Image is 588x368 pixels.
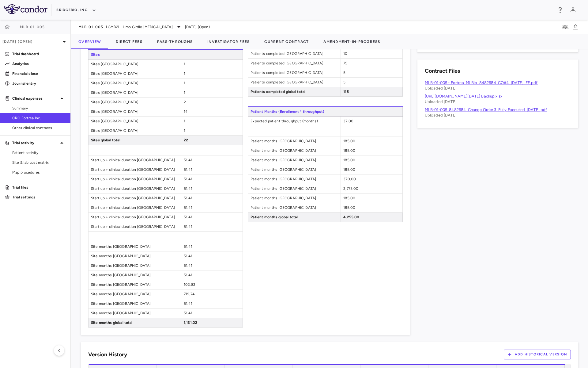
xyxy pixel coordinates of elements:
span: Start up + clinical duration [GEOGRAPHIC_DATA] [89,155,181,165]
span: Sites global total [89,136,181,145]
span: 51.41 [184,196,192,200]
span: Sites [GEOGRAPHIC_DATA] [89,79,181,88]
span: 185.00 [343,196,355,200]
button: Investigator Fees [200,34,257,49]
span: 51.41 [184,205,192,210]
span: 51.41 [184,224,192,229]
span: 51.41 [184,263,192,268]
span: Sites [GEOGRAPHIC_DATA] [89,59,181,69]
p: Analytics [12,61,66,67]
span: Patient months [GEOGRAPHIC_DATA] [248,203,341,212]
span: 51.41 [184,311,192,315]
span: 2 [184,100,186,104]
span: 10 [343,52,347,56]
span: 370.00 [343,177,356,181]
span: Patients completed [GEOGRAPHIC_DATA] [248,59,341,68]
span: LGMD2i - Limb Girdle [MEDICAL_DATA] [106,24,173,30]
span: 51.41 [184,254,192,258]
span: Patient months [GEOGRAPHIC_DATA] [248,194,341,203]
button: BridgeBio, Inc. [56,5,96,15]
span: 51.41 [184,244,192,249]
h6: Version History [88,351,127,359]
span: Patient months [GEOGRAPHIC_DATA] [248,184,341,193]
span: Start up + clinical duration [GEOGRAPHIC_DATA] [89,184,181,193]
span: 51.41 [184,158,192,162]
img: logo-full-BYUhSk78.svg [4,4,47,14]
span: 51.41 [184,301,192,306]
span: Start up + clinical duration [GEOGRAPHIC_DATA] [89,213,181,222]
span: Start up + clinical duration [GEOGRAPHIC_DATA] [89,174,181,184]
button: Overview [71,34,108,49]
span: MLB-01-005 [20,25,45,29]
span: Summary [12,105,66,111]
span: Sites [88,50,181,59]
p: Financial close [12,71,66,76]
span: Start up + clinical duration [GEOGRAPHIC_DATA] [89,194,181,203]
span: Site months [GEOGRAPHIC_DATA] [89,251,181,261]
span: 1 [184,81,185,85]
button: Amendment-In-Progress [316,34,387,49]
span: 719.74 [184,292,194,296]
span: Sites [GEOGRAPHIC_DATA] [89,88,181,97]
span: Site months [GEOGRAPHIC_DATA] [89,289,181,299]
span: 51.41 [184,177,192,181]
span: MLB-01-005 [78,25,104,29]
button: Direct Fees [108,34,150,49]
span: 1 [184,128,185,133]
span: 1 [184,90,185,95]
span: 22 [184,138,188,142]
span: 1,131.02 [184,320,197,325]
span: Patient months [GEOGRAPHIC_DATA] [248,165,341,174]
span: Sites [GEOGRAPHIC_DATA] [89,126,181,135]
h6: Contract Files [425,67,460,75]
span: 4,255.00 [343,215,359,219]
button: Current Contract [257,34,316,49]
span: Site months [GEOGRAPHIC_DATA] [89,280,181,289]
span: 185.00 [343,158,355,162]
span: [DATE] (Open) [185,24,210,30]
span: 5 [343,71,345,75]
p: Trial dashboard [12,51,66,57]
p: Trial settings [12,194,66,200]
p: [DATE] (Open) [2,39,61,44]
span: Patient months [GEOGRAPHIC_DATA] [248,155,341,165]
span: 2,775.00 [343,186,358,191]
p: Uploaded [DATE] [425,113,571,118]
span: 51.41 [184,215,192,219]
span: Site months [GEOGRAPHIC_DATA] [89,299,181,308]
span: 102.82 [184,282,195,287]
p: Clinical expenses [12,96,58,101]
span: Site months global total [89,318,181,327]
button: Pass-Throughs [150,34,200,49]
span: Start up + clinical duration [GEOGRAPHIC_DATA] [89,203,181,212]
p: Uploaded [DATE] [425,99,571,105]
span: Patient months global total [248,213,341,222]
span: Site months [GEOGRAPHIC_DATA] [89,242,181,251]
span: Patient activity [12,150,66,155]
span: 115 [343,90,349,94]
span: Patient months [GEOGRAPHIC_DATA] [248,146,341,155]
span: Map procedures [12,170,66,175]
span: Patients completed global total [248,87,341,96]
p: Journal entry [12,81,66,86]
span: 1 [184,71,185,76]
span: Patient months [GEOGRAPHIC_DATA] [248,136,341,146]
p: Uploaded [DATE] [425,86,571,91]
span: Site & lab cost matrix [12,160,66,165]
span: Patients completed [GEOGRAPHIC_DATA] [248,68,341,77]
span: Site months [GEOGRAPHIC_DATA] [89,261,181,270]
span: 1 [184,119,185,123]
span: 5 [343,80,345,84]
span: Other clinical contracts [12,125,66,131]
span: Patient Months (Enrollment * throughput) [248,107,341,116]
p: Trial activity [12,140,58,146]
span: 51.41 [184,167,192,172]
a: MLB-01-005_8482684_Change Order 3_Fully Executed_[DATE].pdf [425,107,547,112]
a: [URL][DOMAIN_NAME][DATE] Backup.xlsx [425,94,502,98]
span: Patient months [GEOGRAPHIC_DATA] [248,174,341,184]
span: 51.41 [184,273,192,277]
span: Sites [GEOGRAPHIC_DATA] [89,117,181,126]
span: CRO Fortrea Inc. [12,115,66,121]
span: 185.00 [343,205,355,210]
span: 51.41 [184,186,192,191]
